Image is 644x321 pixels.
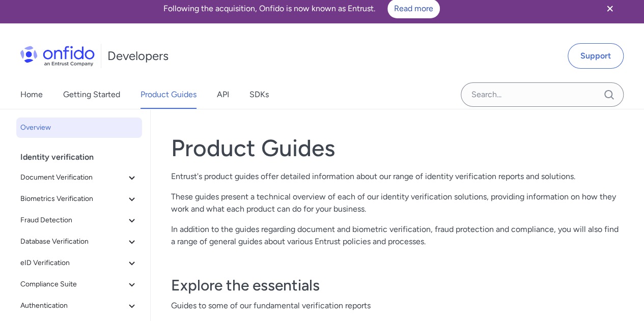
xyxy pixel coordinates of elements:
button: Database Verification [16,231,142,252]
h3: Explore the essentials [171,275,624,296]
button: Document Verification [16,167,142,188]
span: eID Verification [20,257,126,269]
span: Guides to some of our fundamental verification reports [171,300,624,312]
input: Onfido search input field [461,82,624,107]
button: Authentication [16,296,142,316]
span: Fraud Detection [20,214,126,226]
button: eID Verification [16,253,142,273]
button: Compliance Suite [16,274,142,295]
a: API [217,80,229,109]
span: Authentication [20,300,126,312]
a: SDKs [249,80,269,109]
h1: Developers [107,48,169,64]
span: Document Verification [20,171,126,184]
span: Database Verification [20,236,126,248]
img: Onfido Logo [20,46,95,66]
h1: Product Guides [171,134,624,162]
p: Entrust's product guides offer detailed information about our range of identity verification repo... [171,170,624,183]
a: Getting Started [63,80,120,109]
button: Fraud Detection [16,210,142,230]
span: Biometrics Verification [20,193,126,205]
span: Compliance Suite [20,278,126,290]
a: Support [568,43,624,69]
span: Overview [20,122,138,134]
a: Product Guides [141,80,197,109]
p: In addition to the guides regarding document and biometric verification, fraud protection and com... [171,223,624,248]
a: Home [20,80,43,109]
button: Biometrics Verification [16,189,142,209]
div: Identity verification [20,147,146,167]
a: Overview [16,118,142,138]
svg: Close banner [604,3,616,15]
p: These guides present a technical overview of each of our identity verification solutions, providi... [171,191,624,215]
